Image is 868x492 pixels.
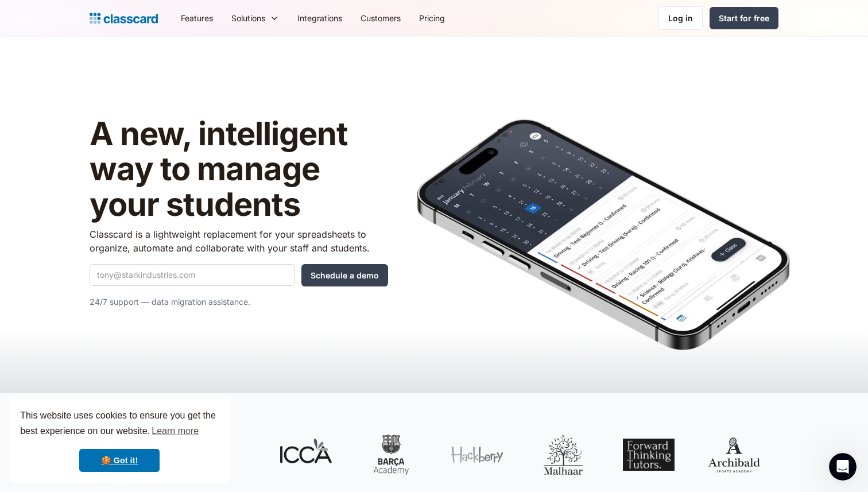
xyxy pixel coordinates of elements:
a: learn more about cookies [150,423,200,440]
input: tony@starkindustries.com [90,264,294,286]
div: Start for free [719,12,769,24]
span: This website uses cookies to ensure you get the best experience on our website. [20,409,219,440]
div: Solutions [222,5,288,31]
a: Logo [90,10,158,26]
input: Schedule a demo [301,264,388,286]
a: dismiss cookie message [79,449,160,472]
h1: A new, intelligent way to manage your students [90,117,388,223]
p: 24/7 support — data migration assistance. [90,295,388,309]
iframe: Intercom live chat [829,453,857,481]
a: Customers [351,5,410,31]
div: Log in [668,12,693,24]
a: Start for free [710,7,778,29]
form: Quick Demo Form [90,264,388,286]
a: Pricing [410,5,454,31]
a: Integrations [288,5,351,31]
a: Log in [658,6,703,30]
a: Features [172,5,222,31]
div: Solutions [231,12,265,24]
p: Classcard is a lightweight replacement for your spreadsheets to organize, automate and collaborat... [90,227,388,255]
div: cookieconsent [9,398,230,483]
